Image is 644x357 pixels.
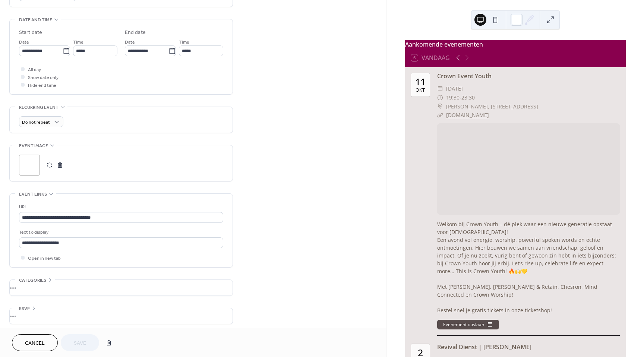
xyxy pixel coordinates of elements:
[28,74,59,82] span: Show date only
[19,203,222,211] div: URL
[416,88,425,93] div: okt
[22,118,50,127] span: Do not repeat
[437,93,443,102] div: ​
[415,77,426,86] div: 11
[179,38,189,46] span: Time
[73,38,83,46] span: Time
[125,29,146,37] div: End date
[437,72,492,80] a: Crown Event Youth
[19,155,40,176] div: ;
[19,305,30,313] span: RSVP
[437,84,443,93] div: ​
[437,320,499,329] button: Evenement opslaan
[446,84,463,93] span: [DATE]
[25,339,45,347] span: Cancel
[446,93,460,102] span: 19:30
[19,142,48,150] span: Event image
[437,111,443,120] div: ​
[28,255,61,262] span: Open in new tab
[125,38,135,46] span: Date
[460,93,461,102] span: -
[19,277,46,284] span: Categories
[437,102,443,111] div: ​
[19,104,59,111] span: Recurring event
[12,334,58,351] button: Cancel
[461,93,475,102] span: 23:30
[19,16,52,24] span: Date and time
[19,190,47,198] span: Event links
[10,280,233,296] div: •••
[28,66,41,74] span: All day
[437,342,620,351] div: Revival Dienst | [PERSON_NAME]
[446,111,489,119] a: [DOMAIN_NAME]
[19,228,222,236] div: Text to display
[446,102,538,111] span: [PERSON_NAME], [STREET_ADDRESS]
[10,308,233,324] div: •••
[19,29,42,37] div: Start date
[405,40,626,49] div: Aankomende evenementen
[437,220,620,314] div: Welkom bij Crown Youth – dé plek waar een nieuwe generatie opstaat voor [DEMOGRAPHIC_DATA]! Een a...
[28,82,56,89] span: Hide end time
[19,38,29,46] span: Date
